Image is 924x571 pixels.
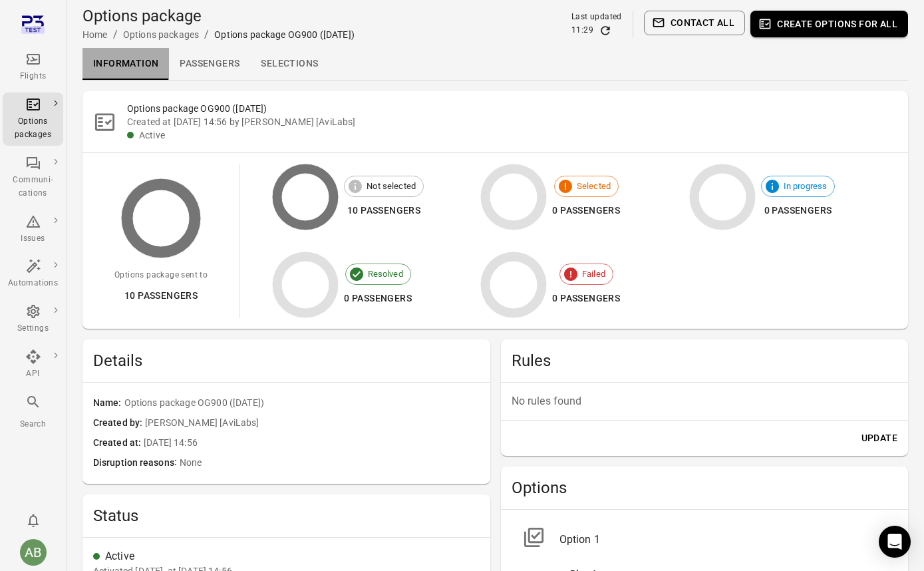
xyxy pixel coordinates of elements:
[3,345,63,385] a: API
[3,93,63,146] a: Options packages
[3,47,63,87] a: Flights
[761,202,836,219] div: 0 passengers
[3,210,63,250] a: Issues
[144,436,479,451] span: [DATE] 14:56
[571,24,593,37] div: 11:29
[344,290,412,307] div: 0 passengers
[8,232,58,246] div: Issues
[552,202,620,219] div: 0 passengers
[8,174,58,200] div: Communi-cations
[3,299,63,339] a: Settings
[127,115,897,128] div: Created at [DATE] 14:56 by [PERSON_NAME] [AviLabs]
[93,416,145,431] span: Created by
[559,532,887,548] div: Option 1
[82,5,355,27] h1: Options package
[82,48,169,80] a: Information
[361,268,410,281] span: Resolved
[169,48,250,80] a: Passengers
[93,350,480,371] h2: Details
[552,290,620,307] div: 0 passengers
[8,322,58,335] div: Settings
[879,526,911,558] div: Open Intercom Messenger
[82,48,908,80] div: Local navigation
[204,27,209,43] li: /
[512,393,898,409] p: No rules found
[8,367,58,381] div: API
[575,268,613,281] span: Failed
[82,29,108,40] a: Home
[3,151,63,204] a: Communi-cations
[123,29,199,40] a: Options packages
[776,180,835,193] span: In progress
[114,287,208,304] div: 10 passengers
[93,436,144,451] span: Created at
[571,11,622,24] div: Last updated
[599,24,612,37] button: Refresh data
[113,27,118,43] li: /
[93,396,124,411] span: Name
[145,416,479,431] span: [PERSON_NAME] [AviLabs]
[569,180,618,193] span: Selected
[105,548,480,564] div: Active
[3,390,63,435] button: Search
[359,180,423,193] span: Not selected
[644,11,745,35] button: Contact all
[250,48,329,80] a: Selections
[82,27,355,43] nav: Breadcrumbs
[114,269,208,282] div: Options package sent to
[8,70,58,83] div: Flights
[512,477,898,498] h2: Options
[15,534,52,571] button: Aslaug Bjarnadottir
[93,456,180,471] span: Disruption reasons
[20,507,47,534] button: Notifications
[344,202,424,219] div: 10 passengers
[124,396,480,411] span: Options package OG900 ([DATE])
[20,539,47,566] div: AB
[8,418,58,431] div: Search
[512,350,898,371] h2: Rules
[214,28,355,41] div: Options package OG900 ([DATE])
[750,11,908,37] button: Create options for all
[180,456,480,471] span: None
[8,115,58,142] div: Options packages
[3,254,63,294] a: Automations
[8,277,58,290] div: Automations
[139,128,897,142] div: Active
[127,102,897,115] h2: Options package OG900 ([DATE])
[93,505,480,526] h2: Status
[856,426,903,451] button: Update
